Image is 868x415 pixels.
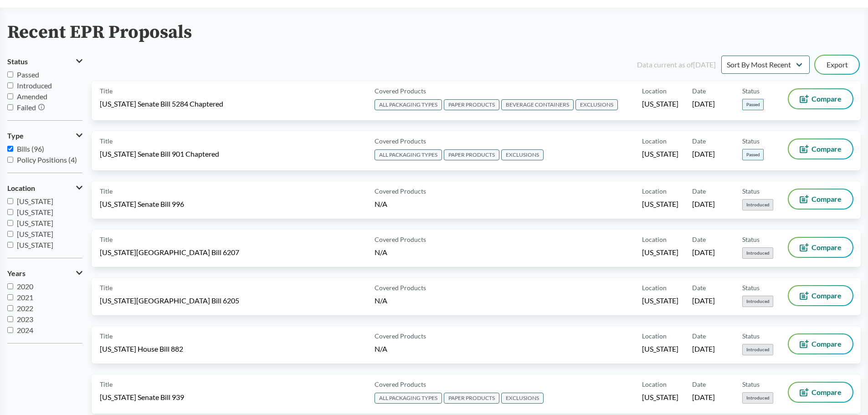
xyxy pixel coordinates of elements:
span: [US_STATE] [642,247,678,257]
input: 2024 [7,327,13,333]
span: 2024 [17,326,33,334]
span: Date [692,283,706,292]
span: Title [100,331,113,341]
span: [US_STATE] [17,208,53,216]
span: Status [742,186,760,196]
span: Location [642,331,667,341]
span: Location [642,379,667,389]
span: Compare [812,292,842,299]
span: Compare [812,95,842,102]
span: Compare [812,244,842,251]
span: Years [7,269,26,277]
span: Covered Products [375,86,426,96]
input: Bills (96) [7,146,13,152]
span: Status [742,86,760,96]
span: Date [692,379,706,389]
span: EXCLUSIONS [501,393,544,404]
span: [US_STATE] [642,296,678,306]
span: Covered Products [375,379,426,389]
span: Location [642,283,667,292]
button: Compare [789,190,853,209]
span: N/A [375,344,387,353]
span: N/A [375,248,387,256]
span: Compare [812,340,842,348]
span: Status [7,57,28,66]
span: Date [692,186,706,196]
span: Location [7,184,35,192]
span: Introduced [742,296,773,307]
span: [US_STATE] [642,99,678,109]
span: Introduced [742,199,773,210]
span: [US_STATE] [17,241,53,249]
input: Amended [7,93,13,99]
span: [DATE] [692,296,715,306]
span: [US_STATE][GEOGRAPHIC_DATA] Bill 6207 [100,247,239,257]
span: 2023 [17,315,33,323]
span: Location [642,186,667,196]
span: Title [100,186,113,196]
input: Introduced [7,82,13,88]
input: Failed [7,104,13,110]
span: Title [100,235,113,244]
div: Data current as of [DATE] [637,59,716,70]
span: Bills (96) [17,144,44,153]
span: Status [742,283,760,292]
span: [DATE] [692,99,715,109]
span: 2020 [17,282,33,291]
span: Status [742,379,760,389]
span: [US_STATE] [642,149,678,159]
button: Location [7,180,82,196]
button: Compare [789,89,853,108]
button: Compare [789,286,853,305]
span: ALL PACKAGING TYPES [375,393,442,404]
input: [US_STATE] [7,231,13,237]
span: Status [742,331,760,341]
span: [US_STATE] Senate Bill 901 Chaptered [100,149,219,159]
span: Passed [742,149,764,160]
span: Covered Products [375,235,426,244]
span: Type [7,132,24,140]
span: Compare [812,389,842,396]
input: [US_STATE] [7,209,13,215]
span: Status [742,235,760,244]
span: Date [692,136,706,146]
span: [US_STATE] Senate Bill 996 [100,199,184,209]
span: ALL PACKAGING TYPES [375,149,442,160]
span: [DATE] [692,149,715,159]
span: Covered Products [375,283,426,292]
span: Introduced [742,344,773,355]
span: Passed [17,70,39,79]
span: [DATE] [692,392,715,402]
span: [DATE] [692,247,715,257]
span: PAPER PRODUCTS [444,393,499,404]
input: 2021 [7,294,13,300]
span: [DATE] [692,344,715,354]
span: Compare [812,145,842,153]
span: Covered Products [375,331,426,341]
span: 2022 [17,304,33,313]
span: Title [100,283,113,292]
span: [US_STATE] [642,199,678,209]
span: Location [642,136,667,146]
span: BEVERAGE CONTAINERS [501,99,574,110]
span: Covered Products [375,136,426,146]
span: [US_STATE] Senate Bill 939 [100,392,184,402]
span: Amended [17,92,47,101]
span: N/A [375,296,387,305]
span: Introduced [17,81,52,90]
span: PAPER PRODUCTS [444,149,499,160]
span: Passed [742,99,764,110]
span: [US_STATE][GEOGRAPHIC_DATA] Bill 6205 [100,296,239,306]
span: N/A [375,200,387,208]
h2: Recent EPR Proposals [7,22,192,43]
span: Location [642,235,667,244]
span: Title [100,136,113,146]
span: [US_STATE] House Bill 882 [100,344,183,354]
span: [DATE] [692,199,715,209]
span: Failed [17,103,36,112]
span: ALL PACKAGING TYPES [375,99,442,110]
span: EXCLUSIONS [501,149,544,160]
span: Compare [812,195,842,203]
span: 2021 [17,293,33,302]
span: Introduced [742,392,773,404]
